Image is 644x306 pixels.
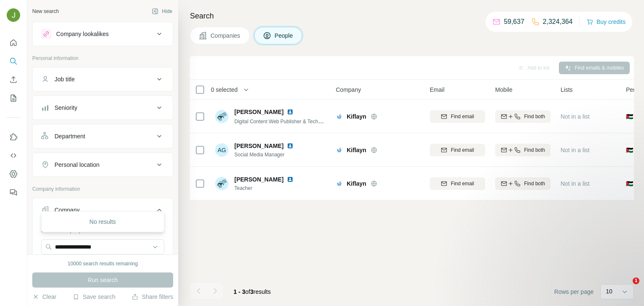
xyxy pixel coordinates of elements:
[275,31,294,40] span: People
[33,155,173,175] button: Personal location
[32,8,59,15] div: New search
[561,113,589,120] span: Not in a list
[633,277,639,284] span: 1
[615,277,636,298] iframe: Intercom live chat
[68,260,138,267] div: 10000 search results remaining
[33,69,173,89] button: Job title
[250,288,254,295] span: 3
[32,54,173,62] p: Personal information
[287,109,293,115] img: LinkedIn logo
[55,161,99,169] div: Personal location
[33,200,173,223] button: Company
[587,16,626,28] button: Buy credits
[7,72,20,87] button: Enrich CSV
[561,86,573,94] span: Lists
[7,148,20,163] button: Use Surfe API
[55,206,80,214] div: Company
[7,8,20,22] img: Avatar
[132,293,173,301] button: Share filters
[245,288,250,295] span: of
[55,75,75,83] div: Job title
[287,176,293,183] img: LinkedIn logo
[495,144,551,156] button: Find both
[56,30,109,38] div: Company lookalikes
[7,130,20,145] button: Use Surfe on LinkedIn
[495,110,551,123] button: Find both
[234,118,355,124] span: Digital Content Web Publisher & Technical Team Lead
[234,288,271,295] span: results
[234,175,283,184] span: [PERSON_NAME]
[7,35,20,50] button: Quick start
[234,151,297,158] span: Social Media Manager
[211,86,238,94] span: 0 selected
[524,180,545,187] span: Find both
[7,91,20,106] button: My lists
[7,166,20,182] button: Dashboard
[146,5,178,18] button: Hide
[190,10,634,22] h4: Search
[215,177,229,190] img: Avatar
[626,179,633,188] span: 🇯🇴
[451,113,474,120] span: Find email
[347,112,366,121] span: Kiflayn
[347,146,366,154] span: Kiflayn
[210,31,241,40] span: Companies
[626,146,633,154] span: 🇯🇴
[606,287,613,296] p: 10
[55,132,85,140] div: Department
[234,142,283,150] span: [PERSON_NAME]
[287,143,293,149] img: LinkedIn logo
[430,110,485,123] button: Find email
[33,24,173,44] button: Company lookalikes
[234,288,245,295] span: 1 - 3
[336,180,343,187] img: Logo of Kiflayn
[524,113,545,120] span: Find both
[33,126,173,146] button: Department
[561,180,589,187] span: Not in a list
[336,147,343,153] img: Logo of Kiflayn
[561,147,589,153] span: Not in a list
[33,98,173,118] button: Seniority
[336,113,343,120] img: Logo of Kiflayn
[7,185,20,200] button: Feedback
[43,213,162,230] div: No results
[430,177,485,190] button: Find email
[430,144,485,156] button: Find email
[495,177,551,190] button: Find both
[347,179,366,188] span: Kiflayn
[554,288,594,296] span: Rows per page
[234,108,283,116] span: [PERSON_NAME]
[336,86,361,94] span: Company
[32,185,173,193] p: Company information
[215,143,229,157] div: AG
[451,146,474,154] span: Find email
[73,293,115,301] button: Save search
[32,293,56,301] button: Clear
[504,17,525,27] p: 59,637
[451,180,474,187] span: Find email
[430,86,444,94] span: Email
[7,54,20,69] button: Search
[55,104,77,112] div: Seniority
[215,110,229,123] img: Avatar
[543,17,573,27] p: 2,324,364
[626,112,633,121] span: 🇯🇴
[234,184,297,192] span: Teacher
[524,146,545,154] span: Find both
[495,86,512,94] span: Mobile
